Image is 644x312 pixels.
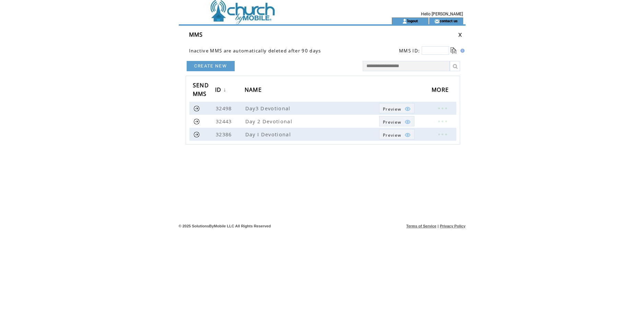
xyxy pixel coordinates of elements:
[189,31,203,38] span: MMS
[434,18,440,24] img: contact_us_icon.gif
[405,132,411,138] img: eye.png
[383,106,401,112] span: Show MMS preview
[440,18,458,23] a: contact us
[187,61,235,71] a: CREATE NEW
[216,118,234,125] span: 32443
[215,84,228,97] a: ID↓
[379,103,414,113] a: Preview
[189,48,321,54] span: Inactive MMS are automatically deleted after 90 days
[402,18,407,24] img: account_icon.gif
[405,106,411,112] img: eye.png
[379,129,414,139] a: Preview
[216,131,234,138] span: 32386
[405,119,411,125] img: eye.png
[245,131,293,138] span: Day I Devotional
[399,48,420,54] span: MMS ID:
[245,84,265,97] a: NAME
[245,105,292,112] span: Day3 Devotional
[383,119,401,125] span: Show MMS preview
[432,84,450,97] span: MORE
[437,224,438,228] span: |
[215,84,223,97] span: ID
[383,132,401,138] span: Show MMS preview
[245,84,264,97] span: NAME
[458,49,465,53] img: help.gif
[216,105,234,112] span: 32498
[193,80,209,101] span: SEND MMS
[179,224,271,228] span: © 2025 SolutionsByMobile LLC All Rights Reserved
[407,18,418,23] a: logout
[406,224,436,228] a: Terms of Service
[440,224,466,228] a: Privacy Policy
[245,118,294,125] span: Day 2 Devotional
[379,116,414,126] a: Preview
[421,12,463,16] span: Hello [PERSON_NAME]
